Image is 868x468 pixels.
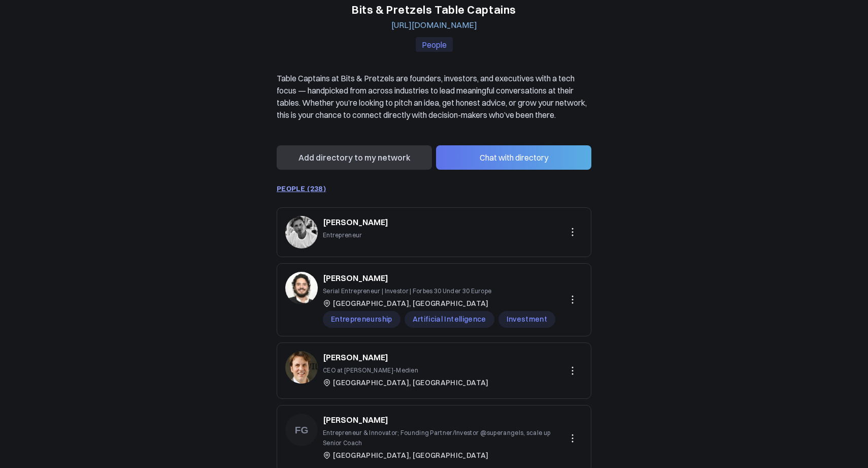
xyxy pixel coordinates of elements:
[277,145,432,170] button: Add directory to my network
[277,1,591,19] h1: Bits & Pretzels Table Captains
[498,311,556,327] span: Investment
[277,184,326,193] a: PEOPLE (238)
[391,20,477,30] a: [URL][DOMAIN_NAME]
[285,414,318,446] img: FG
[285,272,318,304] img: e05fdfdca70fa0011c32e5a41a2f883565fbdcab.jpg
[333,377,489,388] span: [GEOGRAPHIC_DATA], [GEOGRAPHIC_DATA]
[405,311,494,327] span: Artificial Intelligence
[277,72,591,121] p: Table Captains at Bits & Pretzels are founders, investors, and executives with a tech focus — han...
[333,450,489,461] span: [GEOGRAPHIC_DATA], [GEOGRAPHIC_DATA]
[416,37,453,52] p: People
[323,365,489,375] p: CEO at [PERSON_NAME]-Medien
[323,351,388,363] a: [PERSON_NAME]
[436,145,591,170] button: Chat with directory
[285,351,318,384] img: 3f97ad4a0fa0419950c773a7cb01cf7fa8c74bd6.jpg
[323,414,388,426] a: [PERSON_NAME]
[323,216,388,228] a: [PERSON_NAME]
[323,311,400,327] span: Entrepreneurship
[323,428,558,447] p: Entrepreneur & Innovator; Founding Partner/Investor @superangels, scale up Senior Coach
[323,230,388,240] p: Entrepreneur
[333,298,489,309] span: [GEOGRAPHIC_DATA], [GEOGRAPHIC_DATA]
[285,216,318,248] img: 181d44d3e9e93cea35ac9a8a949a3d6a360fcbab.jpg
[323,286,555,296] p: Serial Entrepreneur | Investor | Forbes 30 Under 30 Europe
[323,272,388,284] a: [PERSON_NAME]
